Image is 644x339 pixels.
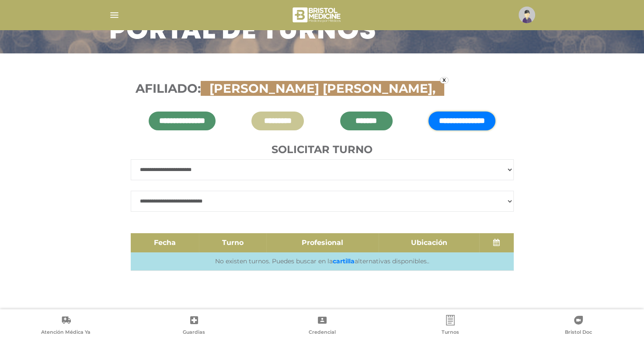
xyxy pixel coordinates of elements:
[131,143,514,156] h4: Solicitar turno
[514,315,642,337] a: Bristol Doc
[258,315,386,337] a: Credencial
[205,81,440,96] span: [PERSON_NAME] [PERSON_NAME],
[442,329,459,337] span: Turnos
[565,329,592,337] span: Bristol Doc
[2,315,130,337] a: Atención Médica Ya
[379,233,479,252] th: Ubicación
[440,77,449,84] a: x
[183,329,205,337] span: Guardias
[386,315,514,337] a: Turnos
[291,4,343,25] img: bristol-medicine-blanco.png
[109,20,376,43] h3: Portal de turnos
[131,233,199,252] th: Fecha
[519,7,535,23] img: profile-placeholder.svg
[199,233,266,252] th: Turno
[266,233,379,252] th: Profesional
[136,81,509,96] h3: Afiliado:
[130,315,258,337] a: Guardias
[109,10,120,21] img: Cober_menu-lines-white.svg
[309,329,336,337] span: Credencial
[131,252,514,271] td: No existen turnos. Puedes buscar en la alternativas disponibles..
[41,329,91,337] span: Atención Médica Ya
[333,257,355,265] a: cartilla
